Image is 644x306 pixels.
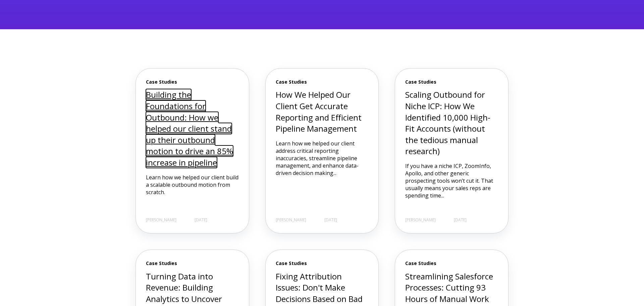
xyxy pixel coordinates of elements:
[454,217,467,223] span: [DATE]
[405,260,498,267] span: Case Studies
[276,89,362,134] a: How We Helped Our Client Get Accurate Reporting and Efficient Pipeline Management
[276,79,369,85] span: Case Studies
[276,217,306,223] span: [PERSON_NAME]
[195,217,207,223] span: [DATE]
[146,79,239,85] span: Case Studies
[276,140,369,177] p: Learn how we helped our client address critical reporting inaccuracies, streamline pipeline manag...
[405,79,498,85] span: Case Studies
[146,174,239,196] p: Learn how we helped our client build a scalable outbound motion from scratch.
[405,89,490,157] a: Scaling Outbound for Niche ICP: How We Identified 10,000 High-Fit Accounts (without the tedious m...
[276,260,369,267] span: Case Studies
[324,217,337,223] span: [DATE]
[405,217,436,223] span: [PERSON_NAME]
[146,89,233,168] a: Building the Foundations for Outbound: How we helped our client stand up their outbound motion to...
[405,162,498,199] p: If you have a niche ICP, ZoomInfo, Apollo, and other generic prospecting tools won’t cut it. That...
[146,217,176,223] span: [PERSON_NAME]
[146,260,239,267] span: Case Studies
